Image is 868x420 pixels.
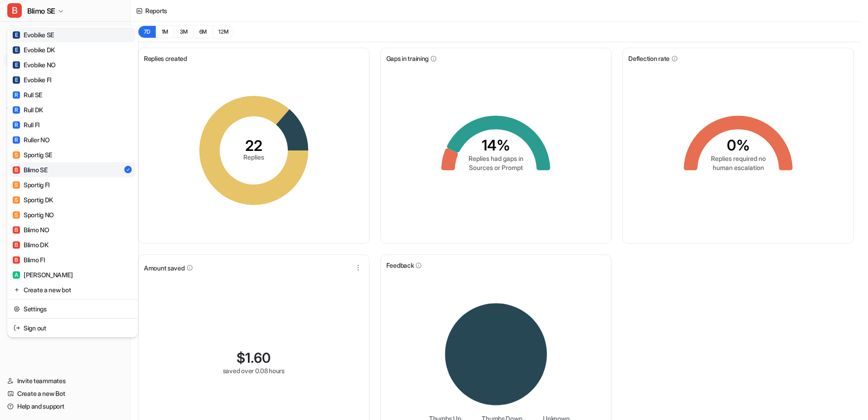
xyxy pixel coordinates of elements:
[13,256,20,264] span: B
[13,105,43,115] div: Rull DK
[13,255,45,265] div: Blimo FI
[13,211,20,219] span: S
[10,301,135,316] a: Settings
[7,3,22,18] span: B
[13,271,20,279] span: A
[13,120,39,130] div: Rull FI
[27,5,55,17] span: Blimo SE
[13,60,56,70] div: Evobike NO
[13,210,54,220] div: Sportig NO
[13,151,20,159] span: S
[13,31,20,39] span: E
[14,285,20,295] img: reset
[14,304,20,314] img: reset
[13,181,20,189] span: S
[13,180,49,190] div: Sportig FI
[13,196,20,204] span: S
[13,45,55,55] div: Evobike DK
[13,90,42,100] div: Rull SE
[13,30,54,40] div: Evobike SE
[13,76,20,84] span: E
[13,240,49,250] div: Blimo DK
[10,282,135,297] a: Create a new bot
[13,166,20,174] span: B
[13,165,48,175] div: Blimo SE
[10,320,135,335] a: Sign out
[13,46,20,54] span: E
[13,226,20,234] span: B
[13,225,49,235] div: Blimo NO
[13,270,73,280] div: [PERSON_NAME]
[13,195,53,205] div: Sportig DK
[13,91,20,99] span: R
[7,25,138,337] div: BBlimo SE
[13,150,52,160] div: Sportig SE
[14,323,20,333] img: reset
[13,106,20,114] span: R
[13,61,20,69] span: E
[13,121,20,129] span: R
[13,241,20,249] span: B
[13,75,51,85] div: Evobike FI
[13,136,20,144] span: R
[13,135,49,145] div: Ruller NO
